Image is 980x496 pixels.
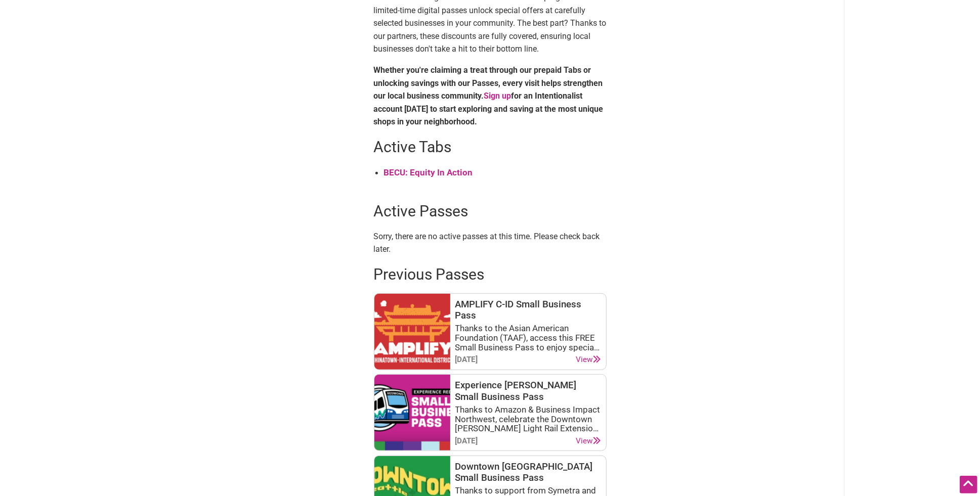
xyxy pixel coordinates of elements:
[374,264,607,285] h2: Previous Passes
[455,436,478,446] div: [DATE]
[960,476,977,493] div: Scroll Back to Top
[455,405,601,433] div: Thanks to Amazon & Business Impact Northwest, celebrate the Downtown [PERSON_NAME] Light Rail Ext...
[374,294,450,370] img: AMPLIFY - Chinatown-International District
[374,230,607,256] p: Sorry, there are no active passes at this time. Please check back later.
[484,91,512,101] a: Sign up
[374,375,450,450] img: Experience Redmond Small Business Pass
[455,299,601,322] h3: AMPLIFY C-ID Small Business Pass
[455,461,601,484] h3: Downtown [GEOGRAPHIC_DATA] Small Business Pass
[374,65,604,126] strong: Whether you're claiming a treat through our prepaid Tabs or unlocking savings with our Passes, ev...
[576,355,601,365] a: View
[455,380,601,402] h3: Experience [PERSON_NAME] Small Business Pass
[455,355,478,365] div: [DATE]
[374,201,607,222] h2: Active Passes
[374,137,607,158] h2: Active Tabs
[576,436,601,446] a: View
[384,167,473,177] a: BECU: Equity In Action
[455,324,601,352] div: Thanks to the Asian American Foundation (TAAF), access this FREE Small Business Pass to enjoy spe...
